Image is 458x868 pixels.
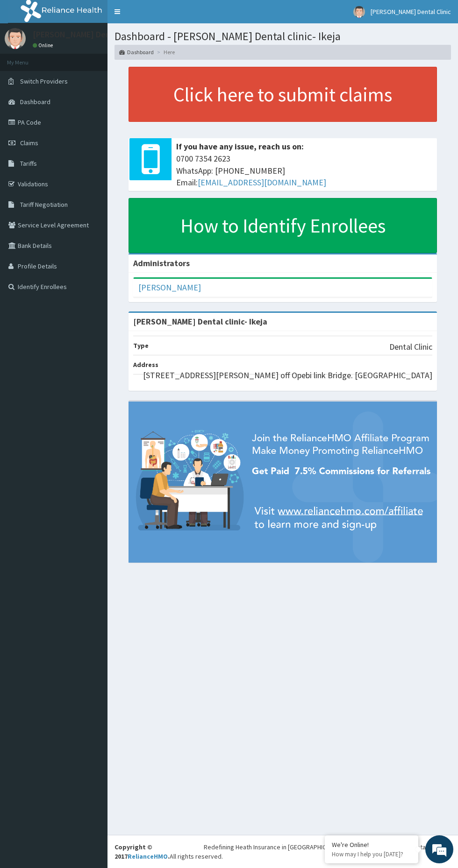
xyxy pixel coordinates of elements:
[33,42,55,49] a: Online
[20,77,68,85] span: Switch Providers
[128,852,168,861] a: RelianceHMO
[155,48,175,56] li: Here
[33,30,142,39] p: [PERSON_NAME] Dental Clinic
[143,369,432,381] p: [STREET_ADDRESS][PERSON_NAME] off Opebi link Bridge. [GEOGRAPHIC_DATA]
[204,842,451,852] div: Redefining Heath Insurance in [GEOGRAPHIC_DATA] using Telemedicine and Data Science!
[129,67,437,122] a: Click here to submit claims
[176,141,304,152] b: If you have any issue, reach us on:
[114,843,170,861] strong: Copyright © 2017 .
[107,835,458,868] footer: All rights reserved.
[129,402,437,563] img: provider-team-banner.png
[332,840,411,849] div: We're Online!
[371,7,451,16] span: [PERSON_NAME] Dental Clinic
[114,30,451,42] h1: Dashboard - [PERSON_NAME] Dental clinic- Ikeja
[176,153,432,189] span: 0700 7354 2623 WhatsApp: [PHONE_NUMBER] Email:
[133,360,158,369] b: Address
[133,316,267,327] strong: [PERSON_NAME] Dental clinic- Ikeja
[353,6,365,18] img: User Image
[119,48,154,56] a: Dashboard
[129,198,437,253] a: How to Identify Enrollees
[20,139,38,147] span: Claims
[20,159,37,168] span: Tariffs
[332,850,411,858] p: How may I help you today?
[389,341,432,353] p: Dental Clinic
[133,258,190,268] b: Administrators
[20,200,68,209] span: Tariff Negotiation
[138,282,201,293] a: [PERSON_NAME]
[133,341,149,350] b: Type
[20,98,50,106] span: Dashboard
[5,28,26,49] img: User Image
[198,177,326,188] a: [EMAIL_ADDRESS][DOMAIN_NAME]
